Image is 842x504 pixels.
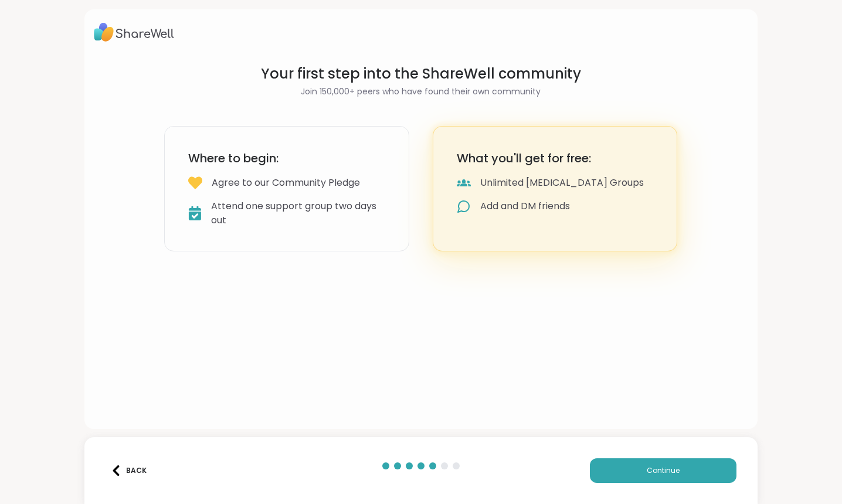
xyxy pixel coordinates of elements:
[647,465,680,476] span: Continue
[480,199,570,213] div: Add and DM friends
[106,458,152,483] button: Back
[212,176,360,190] div: Agree to our Community Pledge
[211,199,385,227] div: Attend one support group two days out
[590,458,736,483] button: Continue
[164,86,677,98] h2: Join 150,000+ peers who have found their own community
[457,150,654,166] h3: What you'll get for free:
[188,150,385,166] h3: Where to begin:
[480,176,644,190] div: Unlimited [MEDICAL_DATA] Groups
[94,19,174,46] img: ShareWell Logo
[164,64,677,83] h1: Your first step into the ShareWell community
[111,465,147,476] div: Back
